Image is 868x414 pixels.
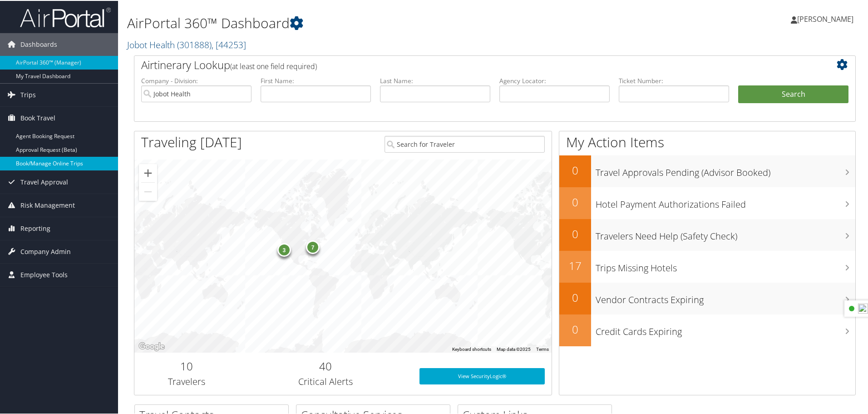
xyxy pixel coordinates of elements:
[380,75,490,85] label: Last Name:
[141,132,242,151] h1: Traveling [DATE]
[20,106,55,129] span: Book Travel
[738,85,848,103] button: Search
[137,340,167,352] img: Google
[452,345,491,352] button: Keyboard shortcuts
[141,56,789,72] h2: Airtinerary Lookup
[385,135,545,152] input: Search for Traveler
[127,38,246,50] a: Jobot Health
[497,346,531,351] span: Map data ©2025
[419,367,545,384] a: View SecurityLogic®
[499,75,610,85] label: Agency Locator:
[246,374,406,387] h3: Critical Alerts
[306,239,320,253] div: 7
[559,250,855,282] a: 17Trips Missing Hotels
[559,257,591,273] h2: 17
[141,358,232,373] h2: 10
[141,374,232,387] h3: Travelers
[596,320,855,337] h3: Credit Cards Expiring
[559,162,591,177] h2: 0
[20,193,75,216] span: Risk Management
[596,224,855,242] h3: Travelers Need Help (Safety Check)
[791,5,863,32] a: [PERSON_NAME]
[261,75,371,85] label: First Name:
[141,75,252,85] label: Company - Division:
[797,13,853,23] span: [PERSON_NAME]
[596,193,855,210] h3: Hotel Payment Authorizations Failed
[559,218,855,250] a: 0Travelers Need Help (Safety Check)
[20,239,71,262] span: Company Admin
[619,75,729,85] label: Ticket Number:
[137,340,167,352] a: Open this area in Google Maps (opens a new window)
[277,242,291,255] div: 3
[559,225,591,241] h2: 0
[596,256,855,274] h3: Trips Missing Hotels
[139,163,157,181] button: Zoom in
[127,13,617,32] h1: AirPortal 360™ Dashboard
[559,186,855,218] a: 0Hotel Payment Authorizations Failed
[20,83,36,105] span: Trips
[20,170,68,193] span: Travel Approval
[559,194,591,209] h2: 0
[559,132,855,151] h1: My Action Items
[20,216,50,239] span: Reporting
[536,346,549,351] a: Terms (opens in new tab)
[559,321,591,336] h2: 0
[596,161,855,178] h3: Travel Approvals Pending (Advisor Booked)
[20,6,111,27] img: airportal-logo.png
[559,282,855,314] a: 0Vendor Contracts Expiring
[559,289,591,304] h2: 0
[230,60,317,70] span: (at least one field required)
[559,314,855,345] a: 0Credit Cards Expiring
[212,38,246,50] span: , [ 44253 ]
[559,155,855,186] a: 0Travel Approvals Pending (Advisor Booked)
[139,182,157,200] button: Zoom out
[20,263,68,285] span: Employee Tools
[596,288,855,305] h3: Vendor Contracts Expiring
[20,32,57,55] span: Dashboards
[177,38,212,50] span: ( 301888 )
[246,358,406,373] h2: 40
